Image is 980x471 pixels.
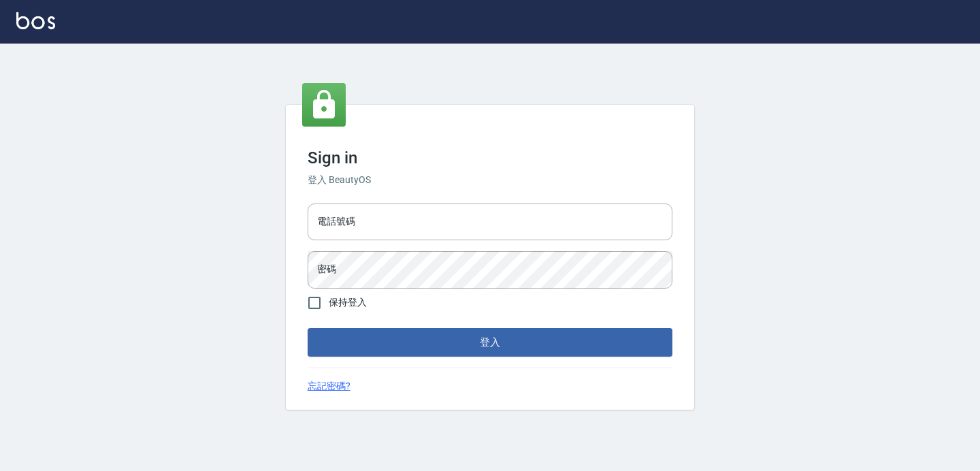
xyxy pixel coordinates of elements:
[16,12,55,29] img: Logo
[308,328,672,357] button: 登入
[308,379,350,393] a: 忘記密碼?
[308,173,672,187] h6: 登入 BeautyOS
[308,148,672,167] h3: Sign in
[329,295,367,310] span: 保持登入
